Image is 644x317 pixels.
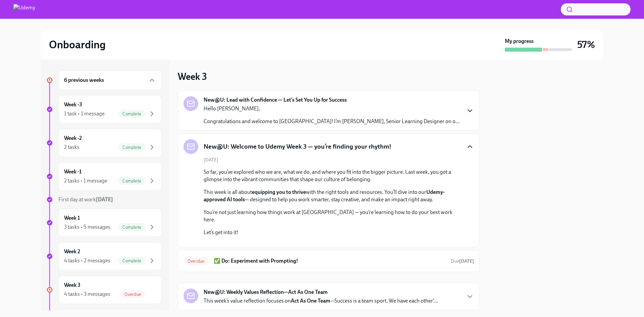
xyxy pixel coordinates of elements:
p: Let’s get into it! [204,229,463,236]
strong: equipping you to thrive [252,189,306,195]
h6: ✅ Do: Experiment with Prompting! [214,257,445,265]
p: Congratulations and welcome to [GEOGRAPHIC_DATA]! I’m [PERSON_NAME], Senior Learning Designer on ... [204,118,460,125]
strong: New@U: Weekly Values Reflection—Act As One Team [204,288,328,296]
strong: [DATE] [96,196,113,203]
div: 4 tasks • 2 messages [64,257,110,264]
strong: New@U: Lead with Confidence — Let’s Set You Up for Success [204,96,347,104]
h6: Week -2 [64,135,82,142]
div: 2 tasks • 1 message [64,177,107,184]
span: Complete [118,178,145,183]
h6: Week 3 [64,281,80,289]
p: Hello [PERSON_NAME], [204,105,460,112]
h3: Week 3 [178,70,207,83]
a: Week -31 task • 1 messageComplete [46,95,162,123]
a: Week 24 tasks • 2 messagesComplete [46,242,162,270]
img: Udemy [13,4,35,15]
h5: New@U: Welcome to Udemy Week 3 — you’re finding your rhythm! [204,142,391,151]
span: Complete [118,111,145,116]
h6: 6 previous weeks [64,76,104,84]
h3: 57% [577,39,595,51]
a: Week 34 tasks • 3 messagesOverdue [46,276,162,304]
a: Week -12 tasks • 1 messageComplete [46,162,162,191]
span: Complete [118,258,145,263]
h6: Week 1 [64,214,80,222]
strong: [DATE] [459,258,474,264]
strong: Act As One Team [291,298,330,304]
p: This week is all about with the right tools and resources. You’ll dive into our — designed to hel... [204,189,463,203]
h6: Week -1 [64,168,82,175]
div: 1 task • 1 message [64,110,105,117]
span: First day at work [58,196,113,203]
h6: Week -3 [64,101,82,108]
a: Overdue✅ Do: Experiment with Prompting!Due[DATE] [183,256,474,266]
p: This week’s value reflection focuses on —Success is a team sport. We have each other'... [204,297,438,305]
span: Due [451,258,474,264]
a: Week 13 tasks • 5 messagesComplete [46,209,162,237]
div: 3 tasks • 5 messages [64,223,110,231]
span: [DATE] [204,157,218,163]
span: Overdue [183,259,208,264]
p: You’re not just learning how things work at [GEOGRAPHIC_DATA] — you’re learning how to do your be... [204,209,463,223]
span: September 27th, 2025 13:00 [451,258,474,264]
span: Complete [118,225,145,230]
a: First day at work[DATE] [46,196,162,203]
div: 4 tasks • 3 messages [64,290,110,298]
p: So far, you’ve explored who we are, what we do, and where you fit into the bigger picture. Last w... [204,168,463,183]
span: Complete [118,145,145,150]
h2: Onboarding [49,38,106,51]
div: 6 previous weeks [58,70,162,90]
span: Overdue [120,292,145,297]
div: 2 tasks [64,144,79,151]
h6: Week 2 [64,248,80,255]
a: Week -22 tasksComplete [46,129,162,157]
strong: My progress [505,38,534,45]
